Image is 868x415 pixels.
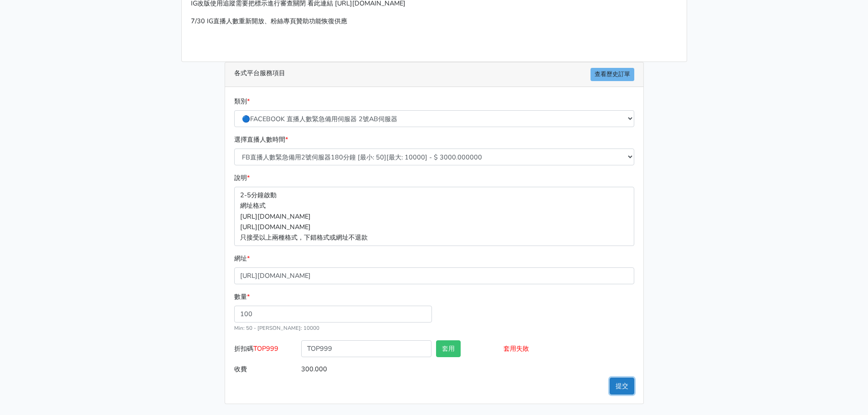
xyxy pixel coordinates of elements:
[234,96,250,107] label: 類別
[225,62,643,87] div: 各式平台服務項目
[232,340,299,361] label: 折扣碼
[253,344,278,353] span: TOP999
[232,361,299,378] label: 收費
[234,173,250,183] label: 說明
[234,292,250,302] label: 數量
[191,16,678,26] p: 7/30 IG直播人數重新開放、粉絲專頁贊助功能恢復供應
[234,134,288,145] label: 選擇直播人數時間
[436,340,461,357] button: 套用
[610,378,634,395] button: 提交
[234,187,634,246] p: 2-5分鐘啟動 網址格式 [URL][DOMAIN_NAME] [URL][DOMAIN_NAME] 只接受以上兩種格式，下錯格式或網址不退款
[234,267,634,284] input: 這邊填入網址
[591,68,634,81] a: 查看歷史訂單
[234,324,319,332] small: Min: 50 - [PERSON_NAME]: 10000
[234,253,250,264] label: 網址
